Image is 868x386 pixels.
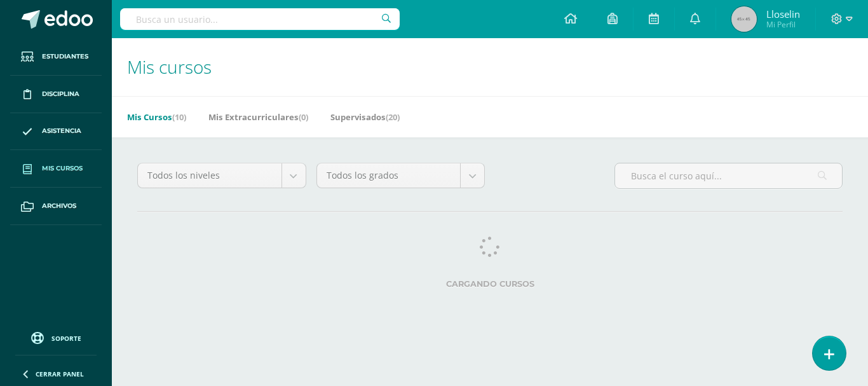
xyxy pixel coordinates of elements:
[208,107,308,127] a: Mis Extracurriculares(0)
[172,111,186,123] span: (10)
[10,76,102,113] a: Disciplina
[766,19,800,30] span: Mi Perfil
[15,329,97,346] a: Soporte
[42,89,79,99] span: Disciplina
[42,163,83,174] span: Mis cursos
[317,163,485,188] a: Todos los grados
[10,113,102,151] a: Asistencia
[42,126,81,136] span: Asistencia
[147,163,272,188] span: Todos los niveles
[137,279,843,289] label: Cargando cursos
[42,52,88,62] span: Estudiantes
[36,369,84,378] span: Cerrar panel
[51,334,81,343] span: Soporte
[766,8,800,20] span: Lloselin
[10,188,102,225] a: Archivos
[330,107,400,127] a: Supervisados(20)
[120,8,400,30] input: Busca un usuario...
[731,6,757,32] img: 45x45
[386,111,400,123] span: (20)
[299,111,308,123] span: (0)
[10,150,102,188] a: Mis cursos
[615,163,842,188] input: Busca el curso aquí...
[127,55,212,79] span: Mis cursos
[327,163,451,188] span: Todos los grados
[127,107,186,127] a: Mis Cursos(10)
[42,201,76,211] span: Archivos
[10,38,102,76] a: Estudiantes
[138,163,306,188] a: Todos los niveles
